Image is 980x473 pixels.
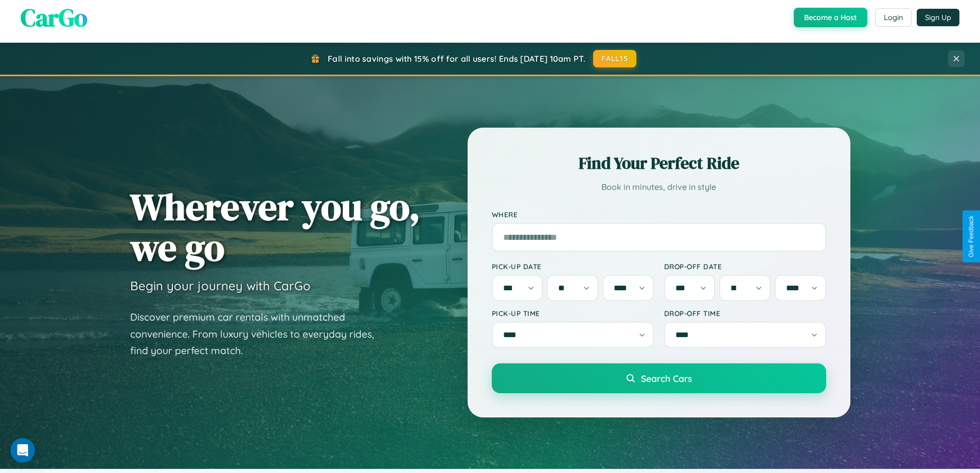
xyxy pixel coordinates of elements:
h3: Begin your journey with CarGo [130,278,311,293]
button: Login [875,8,912,27]
label: Pick-up Time [492,309,654,318]
button: Search Cars [492,363,826,393]
span: Search Cars [641,373,692,384]
h1: Wherever you go, we go [130,186,420,268]
label: Pick-up Date [492,262,654,271]
span: CarGo [21,1,87,34]
p: Book in minutes, drive in style [492,180,826,195]
button: Become a Host [794,8,867,27]
label: Drop-off Time [664,309,826,318]
h2: Find Your Perfect Ride [492,152,826,174]
label: Where [492,210,826,219]
button: Sign Up [917,9,959,26]
div: Give Feedback [968,216,975,257]
p: Discover premium car rentals with unmatched convenience. From luxury vehicles to everyday rides, ... [130,309,387,359]
button: FALL15 [593,50,636,67]
label: Drop-off Date [664,262,826,271]
span: Fall into savings with 15% off for all users! Ends [DATE] 10am PT. [328,54,585,64]
iframe: Intercom live chat [10,438,35,463]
